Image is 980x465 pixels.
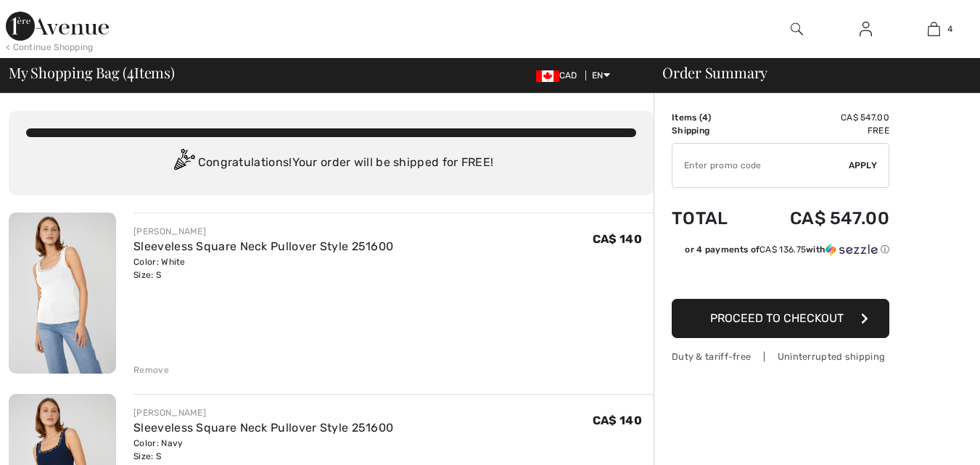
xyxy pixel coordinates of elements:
span: CA$ 140 [593,413,642,427]
a: 4 [900,20,968,38]
span: EN [592,70,610,81]
img: Sleeveless Square Neck Pullover Style 251600 [9,213,116,374]
img: My Info [860,20,872,38]
div: Congratulations! Your order will be shipped for FREE! [26,149,636,178]
span: Proceed to Checkout [710,311,844,325]
a: Sleeveless Square Neck Pullover Style 251600 [133,421,393,435]
div: < Continue Shopping [6,41,94,54]
td: CA$ 547.00 [750,111,889,124]
input: Promo code [672,144,849,187]
img: Sezzle [825,243,878,256]
a: Sleeveless Square Neck Pullover Style 251600 [133,239,393,253]
div: [PERSON_NAME] [133,406,393,419]
div: Remove [133,363,169,376]
img: Canadian Dollar [536,70,559,82]
div: Color: Navy Size: S [133,437,393,463]
div: Color: White Size: S [133,255,393,281]
a: Sign In [848,20,884,38]
span: CA$ 136.75 [759,244,806,255]
td: CA$ 547.00 [750,194,889,243]
span: 4 [947,22,952,36]
span: 4 [702,112,708,123]
div: or 4 payments of with [685,243,889,256]
div: Order Summary [645,65,971,80]
div: or 4 payments ofCA$ 136.75withSezzle Click to learn more about Sezzle [672,243,889,261]
img: search the website [791,20,803,38]
div: Duty & tariff-free | Uninterrupted shipping [672,350,889,363]
iframe: Opens a widget where you can find more information [887,421,965,458]
span: CA$ 140 [593,232,642,246]
button: Proceed to Checkout [672,299,889,338]
td: Items ( ) [672,111,750,124]
img: My Bag [928,20,940,38]
span: Apply [849,159,878,172]
td: Shipping [672,124,750,137]
img: Congratulation2.svg [169,149,198,178]
td: Total [672,194,750,243]
span: CAD [536,70,583,81]
img: 1ère Avenue [6,12,109,41]
span: My Shopping Bag ( Items) [9,65,175,80]
span: 4 [127,62,134,81]
div: [PERSON_NAME] [133,225,393,238]
iframe: PayPal-paypal [672,261,889,294]
td: Free [750,124,889,137]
